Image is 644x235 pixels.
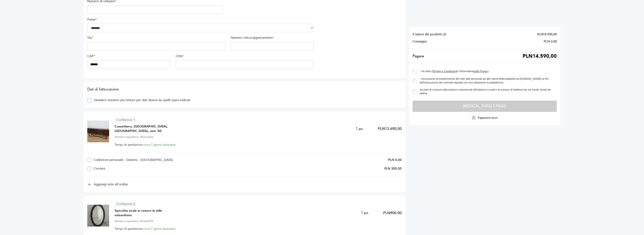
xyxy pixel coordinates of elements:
[115,143,175,146] span: Tempi di spedizione:
[417,70,489,73] label: Ho letto i e l'Informativa
[537,33,557,36] span: PLN14.590,00
[115,208,171,218] span: Specchio ovale in rovere in stile edoardiano
[94,167,105,171] font: Corriere
[87,182,128,186] button: Aggiungi note all'ordine
[115,227,175,230] span: Tempi di spedizione:
[115,124,171,133] span: Cassettiera, [GEOGRAPHIC_DATA], [GEOGRAPHIC_DATA], anni '60
[413,32,445,36] font: Il valore dei prodotti (2
[472,116,476,120] img: Icona del lucchetto
[523,55,557,58] span: PLN14.590,00
[176,54,183,58] font: Città
[87,167,92,171] input: Corriere
[115,201,137,207] article: Confezione 2
[87,87,314,92] h2: Dati di fatturazione
[87,36,92,40] font: Via
[356,126,364,131] span: 1 pz.
[361,210,369,215] span: 1 pz.
[413,55,424,58] span: Pagare
[92,98,190,102] label: Desidero ricevere una fattura per dati diversi da quelli sopra indicati
[544,40,557,43] span: PLN 0,00
[87,17,96,22] font: Paese
[417,77,557,84] label: Acconsento al trasferimento dei miei dati personali ad altri utenti della piattaforma [DOMAIN_NAM...
[383,211,402,215] p: PLN900.00
[94,158,173,162] font: Collezione personale - Gniezno - [GEOGRAPHIC_DATA]
[384,167,402,171] p: PLN 300,00
[478,116,497,120] p: Pagamenti sicuri
[473,70,489,73] a: sulla Privacy
[87,158,92,162] input: Collezione personale - Gniezno - [GEOGRAPHIC_DATA]
[413,40,427,43] span: Consegna
[87,121,109,142] img: Cassettiera, Stonehill, Regno Unito, anni '60
[413,33,446,36] span: )
[87,54,94,58] font: CAP
[143,227,175,231] span: circa 7 giorni lavorativi
[231,36,273,40] font: Numero civico/appartamento
[94,183,128,186] font: Aggiungi note all'ordine
[115,134,154,139] span: Vende e spedisce: Renovator
[378,126,402,131] p: PLN13.690,00
[432,70,457,73] a: Termini e Condizioni
[115,117,137,123] article: Confezione 1
[388,158,402,162] p: PLN 0,00
[87,205,109,227] img: Specchio ovale in rovere in stile edoardiano
[115,219,153,224] span: Vende e spedisce: Antart235
[417,88,557,95] label: Accetto di ricevere informazioni commerciali all'indirizzo e-mail e al numero di telefono da me f...
[143,143,175,147] span: circa 7 giorni lavorativi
